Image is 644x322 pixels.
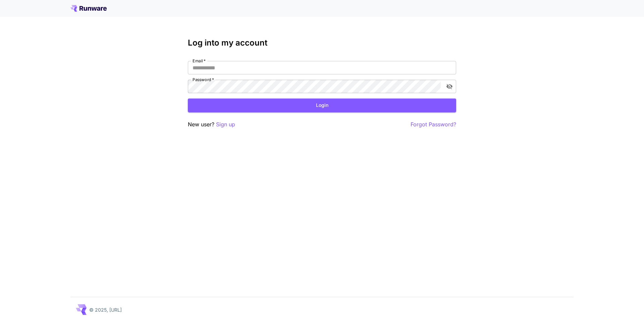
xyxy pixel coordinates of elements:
[193,58,206,64] label: Email
[443,80,455,92] button: toggle password visibility
[216,120,235,129] button: Sign up
[193,77,214,82] label: Password
[188,99,456,112] button: Login
[188,38,456,48] h3: Log into my account
[411,120,456,129] button: Forgot Password?
[89,306,122,313] p: © 2025, [URL]
[188,120,235,129] p: New user?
